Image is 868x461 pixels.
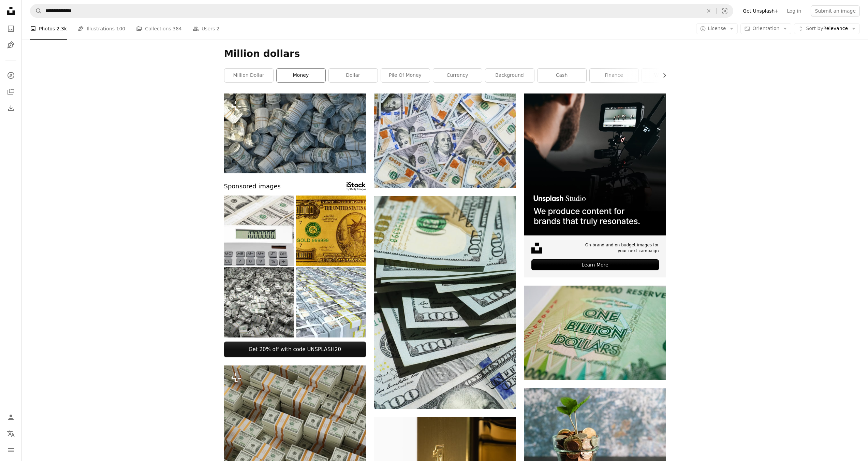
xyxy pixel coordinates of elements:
[485,69,534,82] a: background
[806,26,823,31] span: Sort by
[4,22,18,35] a: Photos
[329,69,378,82] a: dollar
[224,69,273,82] a: million dollar
[811,5,860,16] button: Submit an image
[524,93,666,235] img: file-1715652217532-464736461acbimage
[4,38,18,52] a: Illustrations
[806,25,848,32] span: Relevance
[224,48,666,60] h1: Million dollars
[224,93,366,173] img: a pile of rolled up money sitting on top of each other
[296,196,366,266] img: Gold banknote 1000000 US dollars for design purposes. Million dollars of money of the United Stat...
[752,26,779,31] span: Orientation
[78,18,125,40] a: Illustrations 100
[30,4,733,18] form: Find visuals sitewide
[30,4,42,17] button: Search Unsplash
[590,69,638,82] a: finance
[224,342,366,357] a: Get 20% off with code UNSPLASH20
[524,330,666,336] a: a one billion dollar bill with the words one billion dollars printed on it
[4,410,18,424] a: Log in / Sign up
[374,196,516,409] img: white and black printer paper
[4,101,18,115] a: Download History
[696,23,738,34] button: License
[217,25,220,32] span: 2
[4,443,18,457] button: Menu
[4,427,18,441] button: Language
[374,300,516,306] a: white and black printer paper
[296,267,366,337] img: Pile of American money dollar
[531,243,542,254] img: file-1631678316303-ed18b8b5cb9cimage
[580,242,659,254] span: On-brand and on budget images for your next campaign
[136,18,182,40] a: Collections 384
[538,69,586,82] a: cash
[740,23,791,34] button: Orientation
[701,4,716,17] button: Clear
[374,93,516,188] img: 100 us dollar bill
[277,69,325,82] a: money
[4,4,18,19] a: Home — Unsplash
[193,18,220,40] a: Users 2
[524,286,666,380] img: a one billion dollar bill with the words one billion dollars printed on it
[173,25,182,32] span: 384
[739,5,783,16] a: Get Unsplash+
[524,432,666,438] a: green plant in clear glass vase
[381,69,430,82] a: pile of money
[717,4,733,17] button: Visual search
[658,69,666,82] button: scroll list to the right
[794,23,860,34] button: Sort byRelevance
[708,26,726,31] span: License
[4,69,18,82] a: Explore
[783,5,805,16] a: Log in
[433,69,482,82] a: currency
[531,259,659,270] div: Learn More
[224,267,294,337] img: Money Pile Bundles of $100 USD Notes
[374,138,516,144] a: 100 us dollar bill
[224,182,281,191] span: Sponsored images
[4,85,18,99] a: Collections
[224,196,294,266] img: My first million
[524,93,666,277] a: On-brand and on budget images for your next campaignLearn More
[116,25,126,32] span: 100
[642,69,691,82] a: wallpaper
[224,130,366,136] a: a pile of rolled up money sitting on top of each other
[224,415,366,421] a: a lot of money stacked on top of each other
